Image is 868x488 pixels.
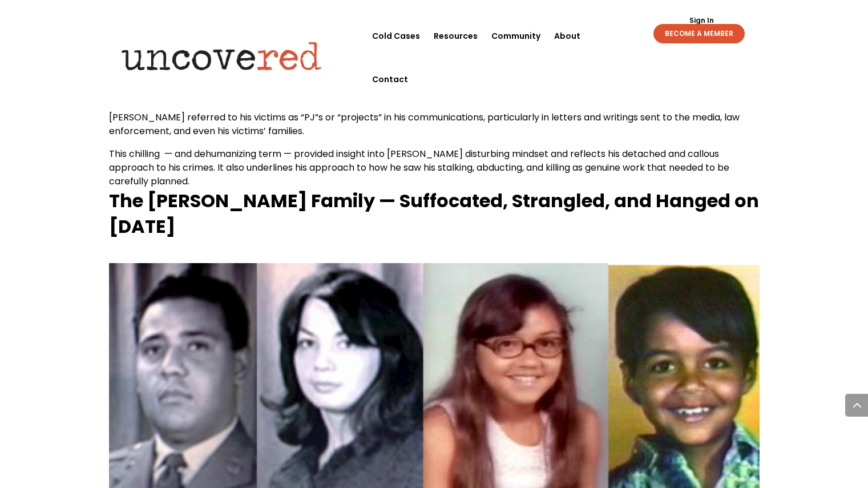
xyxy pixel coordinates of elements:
strong: The [PERSON_NAME] Family — Suffocated, Strangled, and Hanged on [DATE] [109,188,759,239]
a: Resources [434,14,478,58]
a: Sign In [683,17,720,24]
span: [PERSON_NAME] referred to his victims as “PJ”s or “projects” in his communications, particularly ... [109,111,740,138]
span: This chilling — and dehumanizing term — provided insight into [PERSON_NAME] disturbing mindset an... [109,147,729,188]
a: Community [491,14,540,58]
img: Uncovered logo [112,34,332,78]
a: BECOME A MEMBER [653,24,745,43]
a: Contact [372,58,408,101]
a: Cold Cases [372,14,420,58]
a: About [554,14,580,58]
